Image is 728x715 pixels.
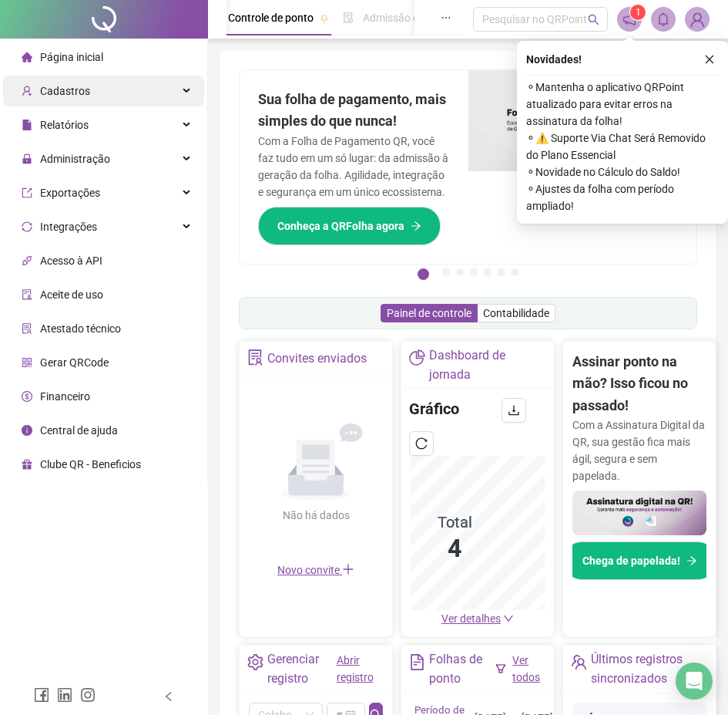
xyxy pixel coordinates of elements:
[22,120,32,130] span: file
[22,221,32,232] span: sync
[526,130,719,164] span: ⚬ ⚠️ Suporte Via Chat Será Removido do Plano Essencial
[228,12,314,24] span: Controle de ponto
[591,649,708,688] div: Últimos registros sincronizados
[498,268,505,276] button: 6
[411,221,421,231] span: arrow-right
[503,613,514,624] span: down
[484,268,491,276] button: 5
[630,5,646,20] sup: 1
[441,612,514,625] a: Ver detalhes down
[686,555,697,566] span: arrow-right
[495,663,506,674] span: filter
[409,654,425,670] span: file-text
[40,390,90,403] span: Financeiro
[656,12,670,26] span: bell
[22,153,32,164] span: lock
[40,51,103,63] span: Página inicial
[40,153,110,165] span: Administração
[456,268,464,276] button: 3
[676,663,713,700] div: Open Intercom Messenger
[508,404,520,417] span: download
[409,349,425,366] span: pie-chart
[582,552,680,569] span: Chega de papelada!
[468,70,697,171] img: banner%2F8d14a306-6205-4263-8e5b-06e9a85ad873.png
[572,491,706,535] img: banner%2F02c71560-61a6-44d4-94b9-c8ab97240462.png
[512,268,519,276] button: 7
[40,356,109,369] span: Gerar QRCode
[441,12,451,23] span: ellipsis
[40,322,121,335] span: Atestado técnico
[34,687,49,703] span: facebook
[247,654,263,670] span: setting
[247,349,263,366] span: solution
[22,289,32,300] span: audit
[255,507,377,524] div: Não há dados
[40,288,103,301] span: Aceite de uso
[40,85,90,97] span: Cadastros
[512,654,540,683] a: Ver todos
[22,357,32,368] span: qrcode
[320,14,329,23] span: pushpin
[258,133,450,201] p: Com a Folha de Pagamento QR, você faz tudo em um só lugar: da admissão à geração da folha. Agilid...
[415,437,428,450] span: reload
[258,89,450,133] h2: Sua folha de pagamento, mais simples do que nunca!
[40,221,97,233] span: Integrações
[267,346,367,372] div: Convites enviados
[277,564,354,576] span: Novo convite
[588,14,599,25] span: search
[40,458,141,470] span: Clube QR - Beneficios
[563,541,716,580] button: Chega de papelada!
[337,654,374,683] a: Abrir registro
[342,563,354,575] span: plus
[22,323,32,334] span: solution
[483,307,549,319] span: Contabilidade
[22,459,32,470] span: gift
[22,86,32,96] span: user-add
[57,687,72,703] span: linkedin
[636,7,641,18] span: 1
[277,218,404,234] span: Conheça a QRFolha agora
[22,425,32,436] span: info-circle
[429,346,546,384] div: Dashboard de jornada
[22,255,32,266] span: api
[704,54,715,65] span: close
[40,187,100,199] span: Exportações
[441,612,501,625] span: Ver detalhes
[418,268,429,280] button: 1
[686,8,709,31] img: 59082
[429,649,495,688] div: Folhas de ponto
[258,207,441,245] button: Conheça a QRFolha agora
[572,417,706,484] p: Com a Assinatura Digital da QR, sua gestão fica mais ágil, segura e sem papelada.
[442,268,450,276] button: 2
[163,691,174,702] span: left
[343,12,354,23] span: file-done
[80,687,96,703] span: instagram
[526,164,719,180] span: ⚬ Novidade no Cálculo do Saldo!
[526,51,582,68] span: Novidades !
[572,351,706,417] h2: Assinar ponto na mão? Isso ficou no passado!
[526,180,719,214] span: ⚬ Ajustes da folha com período ampliado!
[409,398,459,420] h4: Gráfico
[40,424,118,437] span: Central de ajuda
[22,52,32,62] span: home
[526,79,719,130] span: ⚬ Mantenha o aplicativo QRPoint atualizado para evitar erros na assinatura da folha!
[387,307,471,319] span: Painel de controle
[622,12,636,26] span: notification
[40,119,89,131] span: Relatórios
[40,255,102,267] span: Acesso à API
[267,649,336,688] div: Gerenciar registro
[22,391,32,402] span: dollar
[470,268,478,276] button: 4
[363,12,442,24] span: Admissão digital
[22,187,32,198] span: export
[571,654,587,670] span: team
